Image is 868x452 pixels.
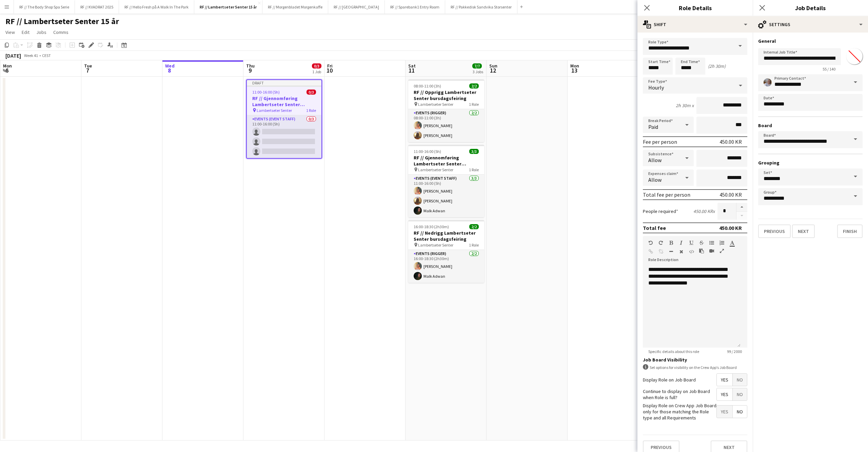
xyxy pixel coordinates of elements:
[758,224,791,238] button: Previous
[736,203,747,212] button: Increase
[643,349,705,354] span: Specific details about this role
[408,89,484,101] h3: RF // Opprigg Lambertseter Senter bursdagsfeiring
[733,388,747,400] span: No
[472,63,482,68] span: 7/7
[733,374,747,386] span: No
[312,69,321,74] div: 1 Job
[262,0,328,14] button: RF // Morgenbladet Morgenkaffe
[669,240,673,245] button: Bold
[418,102,453,107] span: Lambertseter Senter
[699,248,704,254] button: Paste as plain text
[408,145,484,217] app-job-card: 11:00-16:00 (5h)3/3RF // Gjennomføring Lambertseter Senter bursdagsfeiring Lambertseter Senter1 R...
[245,66,255,74] span: 9
[445,0,517,14] button: RF // Pakkedisk Sandvika Storsenter
[53,29,68,35] span: Comms
[119,0,194,14] button: RF // Hello Fresh på A Walk In The Park
[648,176,662,183] span: Allow
[469,149,479,154] span: 3/3
[719,224,742,231] div: 450.00 KR
[679,249,684,254] button: Clear Formatting
[84,63,92,69] span: Tue
[306,108,316,113] span: 1 Role
[2,66,12,74] span: 6
[408,175,484,217] app-card-role: Events (Event Staff)3/311:00-16:00 (5h)[PERSON_NAME][PERSON_NAME]Malk Adwan
[719,240,724,245] button: Ordered List
[643,208,678,214] label: People required
[418,167,453,172] span: Lambertseter Senter
[326,66,333,74] span: 10
[730,240,734,245] button: Text Color
[569,66,579,74] span: 13
[414,149,441,154] span: 11:00-16:00 (5h)
[408,79,484,142] app-job-card: 08:00-11:00 (3h)2/2RF // Opprigg Lambertseter Senter bursdagsfeiring Lambertseter Senter1 RoleEve...
[75,0,119,14] button: RF // KVADRAT 2025
[469,83,479,89] span: 2/2
[758,38,863,44] h3: General
[733,406,747,418] span: No
[837,224,863,238] button: Finish
[570,63,579,69] span: Mon
[22,29,29,35] span: Edit
[648,123,658,130] span: Paid
[648,84,664,91] span: Hourly
[51,28,71,37] a: Comms
[699,240,704,245] button: Strikethrough
[643,388,716,400] label: Continue to display on Job Board when Role is full?
[689,249,694,254] button: HTML Code
[327,63,333,69] span: Fri
[643,357,747,363] h3: Job Board Visibility
[408,155,484,167] h3: RF // Gjennomføring Lambertseter Senter bursdagsfeiring
[34,28,49,37] a: Jobs
[247,95,321,107] h3: RF // Gjennomføring Lambertseter Senter bursdagsfeiring
[246,79,322,159] div: Draft11:00-16:00 (5h)0/3RF // Gjennomføring Lambertseter Senter bursdagsfeiring Lambertseter Sent...
[469,167,479,172] span: 1 Role
[753,3,868,12] h3: Job Details
[717,374,732,386] span: Yes
[717,388,732,400] span: Yes
[792,224,815,238] button: Next
[643,191,690,198] div: Total fee per person
[489,63,497,69] span: Sun
[709,240,714,245] button: Unordered List
[643,377,696,383] label: Display Role on Job Board
[758,122,863,129] h3: Board
[719,191,742,198] div: 450.00 KR
[408,220,484,283] app-job-card: 16:00-18:30 (2h30m)2/2RF // Nedrigg Lambertseter Senter bursdagsfeiring Lambertseter Senter1 Role...
[758,160,863,166] h3: Grouping
[753,16,868,33] div: Settings
[722,349,747,354] span: 99 / 2000
[643,364,747,371] div: Set options for visibility on the Crew App’s Job Board
[246,63,255,69] span: Thu
[328,0,385,14] button: RF // [GEOGRAPHIC_DATA]
[36,29,46,35] span: Jobs
[5,29,15,35] span: View
[719,138,742,145] div: 450.00 KR
[5,52,21,59] div: [DATE]
[385,0,445,14] button: RF // Sparebank1 Entry Room
[817,66,841,72] span: 55 / 140
[414,83,441,89] span: 08:00-11:00 (3h)
[247,115,321,158] app-card-role: Events (Event Staff)0/311:00-16:00 (5h)
[648,157,662,163] span: Allow
[708,63,726,69] div: (2h 30m)
[717,406,732,418] span: Yes
[257,108,292,113] span: Lambertseter Senter
[164,66,175,74] span: 8
[5,16,119,26] h1: RF // Lambertseter Senter 15 år
[312,63,321,68] span: 0/3
[676,102,694,109] div: 2h 30m x
[19,28,32,37] a: Edit
[42,53,51,58] div: CEST
[643,402,716,421] label: Display Role on Crew App Job Board only for those matching the Role type and all Requirements
[643,138,677,145] div: Fee per person
[418,242,453,248] span: Lambertseter Senter
[408,63,416,69] span: Sat
[488,66,497,74] span: 12
[252,90,280,95] span: 11:00-16:00 (5h)
[473,69,483,74] div: 3 Jobs
[648,240,653,245] button: Undo
[709,248,714,254] button: Insert video
[669,249,673,254] button: Horizontal Line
